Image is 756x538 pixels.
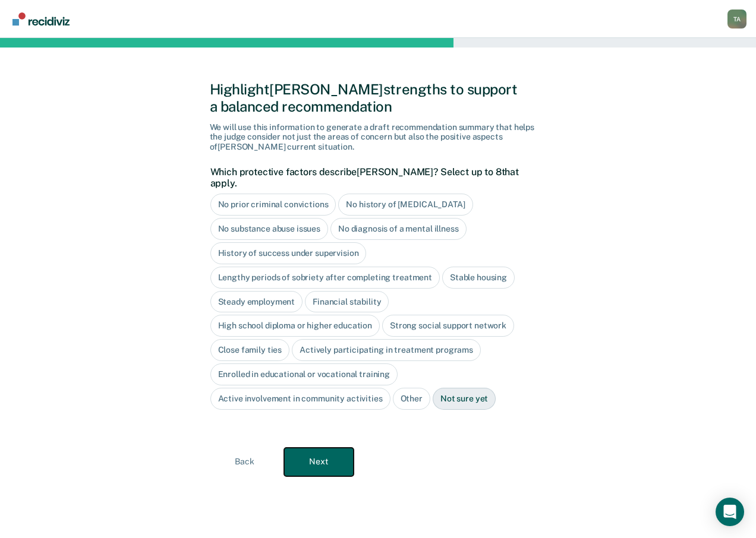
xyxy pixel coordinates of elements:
div: No diagnosis of a mental illness [330,218,467,240]
div: Active involvement in community activities [210,388,390,410]
div: Financial stability [305,291,389,313]
div: Other [393,388,430,410]
div: History of success under supervision [210,242,367,264]
div: Open Intercom Messenger [716,498,744,526]
div: High school diploma or higher education [210,315,380,337]
button: Profile dropdown button [727,10,746,29]
div: Highlight [PERSON_NAME] strengths to support a balanced recommendation [210,81,547,115]
div: No history of [MEDICAL_DATA] [338,194,472,216]
button: Next [284,448,354,476]
img: Recidiviz [12,12,70,26]
div: Stable housing [442,267,515,289]
div: No substance abuse issues [210,218,329,240]
div: T A [727,10,746,29]
div: Actively participating in treatment programs [292,339,481,361]
div: Close family ties [210,339,290,361]
div: Strong social support network [382,315,514,337]
div: Lengthy periods of sobriety after completing treatment [210,267,440,289]
div: Enrolled in educational or vocational training [210,363,398,385]
div: No prior criminal convictions [210,194,336,216]
label: Which protective factors describe [PERSON_NAME] ? Select up to 8 that apply. [210,166,540,189]
div: Steady employment [210,291,303,313]
div: We will use this information to generate a draft recommendation summary that helps the judge cons... [210,122,547,152]
div: Not sure yet [433,388,496,410]
button: Back [210,448,279,476]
